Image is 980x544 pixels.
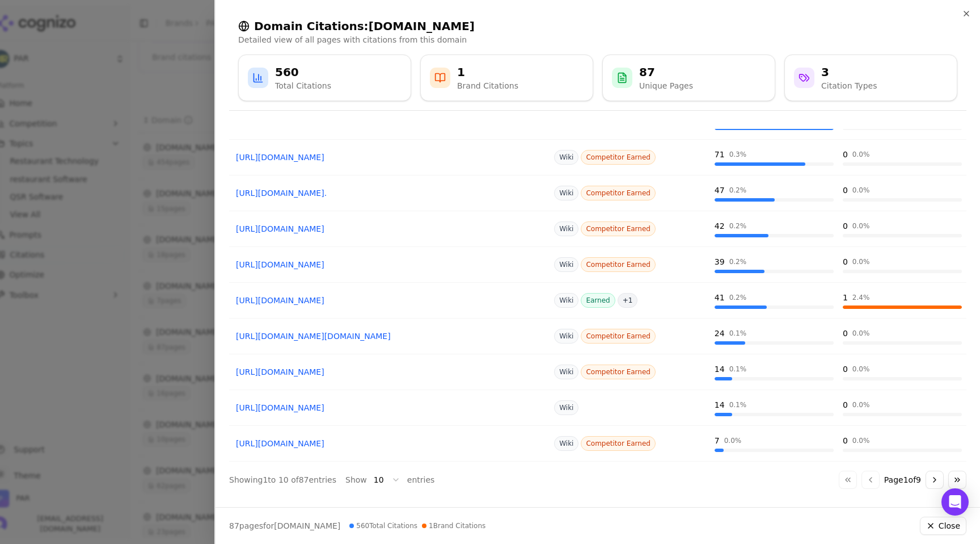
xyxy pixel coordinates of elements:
[554,436,578,451] span: Wiki
[236,152,543,163] a: [URL][DOMAIN_NAME]
[852,436,870,445] div: 0.0 %
[920,517,966,535] button: Close
[236,259,543,270] a: [URL][DOMAIN_NAME]
[238,18,957,34] h2: Domain Citations: [DOMAIN_NAME]
[821,80,877,91] div: Citation Types
[554,186,578,200] span: Wiki
[852,186,870,195] div: 0.0 %
[554,400,578,415] span: Wiki
[349,521,417,530] span: 560 Total Citations
[581,436,656,451] span: Competitor Earned
[581,257,656,272] span: Competitor Earned
[457,80,518,91] div: Brand Citations
[852,257,870,266] div: 0.0 %
[821,64,877,80] div: 3
[581,293,615,308] span: Earned
[724,436,742,445] div: 0.0 %
[581,186,656,200] span: Competitor Earned
[639,80,693,91] div: Unique Pages
[229,474,336,486] div: Showing 1 to 10 of 87 entries
[729,150,747,159] div: 0.3 %
[715,435,720,446] div: 7
[852,400,870,409] div: 0.0 %
[715,292,725,303] div: 41
[236,330,543,342] a: [URL][DOMAIN_NAME][DOMAIN_NAME]
[554,329,578,344] span: Wiki
[843,149,848,160] div: 0
[852,293,870,302] div: 2.4 %
[236,438,543,449] a: [URL][DOMAIN_NAME]
[554,150,578,165] span: Wiki
[236,223,543,235] a: [URL][DOMAIN_NAME]
[843,435,848,446] div: 0
[581,150,656,165] span: Competitor Earned
[852,221,870,231] div: 0.0 %
[581,329,656,344] span: Competitor Earned
[422,521,485,530] span: 1 Brand Citations
[581,221,656,236] span: Competitor Earned
[884,474,921,486] span: Page 1 of 9
[236,187,543,199] a: [URL][DOMAIN_NAME].
[729,293,747,302] div: 0.2 %
[715,399,725,411] div: 14
[729,257,747,266] div: 0.2 %
[843,292,848,303] div: 1
[843,185,848,196] div: 0
[618,293,638,308] span: + 1
[715,363,725,375] div: 14
[554,293,578,308] span: Wiki
[843,328,848,339] div: 0
[457,64,518,80] div: 1
[275,80,331,91] div: Total Citations
[345,474,367,486] span: Show
[554,257,578,272] span: Wiki
[236,295,543,306] a: [URL][DOMAIN_NAME]
[729,365,747,374] div: 0.1 %
[852,150,870,159] div: 0.0 %
[275,64,331,80] div: 560
[843,363,848,375] div: 0
[554,221,578,236] span: Wiki
[407,474,435,486] span: entries
[229,520,340,532] p: page s for
[852,365,870,374] div: 0.0 %
[274,521,340,530] span: [DOMAIN_NAME]
[729,221,747,231] div: 0.2 %
[715,328,725,339] div: 24
[852,329,870,338] div: 0.0 %
[843,399,848,411] div: 0
[554,365,578,379] span: Wiki
[581,365,656,379] span: Competitor Earned
[236,366,543,378] a: [URL][DOMAIN_NAME]
[229,78,966,462] div: Data table
[729,329,747,338] div: 0.1 %
[843,220,848,232] div: 0
[715,220,725,232] div: 42
[238,34,957,45] p: Detailed view of all pages with citations from this domain
[639,64,693,80] div: 87
[843,256,848,267] div: 0
[729,186,747,195] div: 0.2 %
[229,521,239,530] span: 87
[236,402,543,413] a: [URL][DOMAIN_NAME]
[715,185,725,196] div: 47
[715,149,725,160] div: 71
[729,400,747,409] div: 0.1 %
[715,256,725,267] div: 39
